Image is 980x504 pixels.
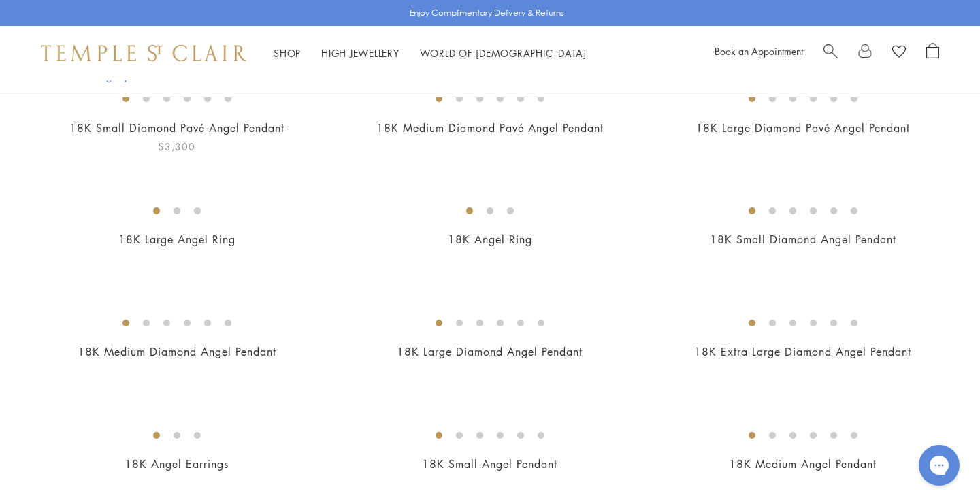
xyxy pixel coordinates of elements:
a: 18K Medium Diamond Pavé Angel Pendant [376,120,604,135]
a: 18K Angel Earrings [125,456,229,471]
a: 18K Small Diamond Angel Pendant [710,232,896,247]
a: 18K Large Diamond Angel Pendant [397,344,583,359]
span: $3,300 [158,139,195,154]
a: View Wishlist [892,43,906,63]
a: High JewelleryHigh Jewellery [321,46,399,60]
a: Open Shopping Bag [926,43,939,63]
a: ShopShop [274,46,301,60]
a: 18K Extra Large Diamond Angel Pendant [694,344,911,359]
a: Search [823,43,838,63]
iframe: Gorgias live chat messenger [912,440,966,490]
img: Temple St. Clair [41,45,246,61]
a: 18K Angel Ring [448,232,532,247]
a: 18K Large Angel Ring [118,232,235,247]
a: 18K Small Diamond Pavé Angel Pendant [69,120,284,135]
a: 18K Large Diamond Pavé Angel Pendant [696,120,910,135]
p: Enjoy Complimentary Delivery & Returns [410,6,564,20]
a: 18K Medium Diamond Angel Pendant [78,344,276,359]
a: Book an Appointment [715,44,803,58]
a: 18K Medium Angel Pendant [729,456,877,471]
a: World of [DEMOGRAPHIC_DATA]World of [DEMOGRAPHIC_DATA] [420,46,587,60]
a: 18K Small Angel Pendant [422,456,557,471]
nav: Main navigation [274,45,587,62]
